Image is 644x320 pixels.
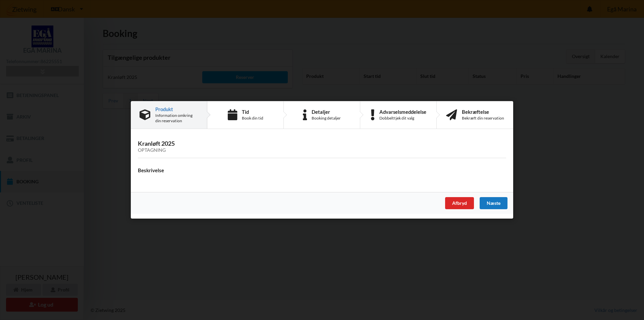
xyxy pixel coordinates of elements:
[242,116,263,121] div: Book din tid
[445,197,474,210] div: Afbryd
[312,109,341,115] div: Detaljer
[379,109,426,115] div: Advarselsmeddelelse
[155,106,198,112] div: Produkt
[462,116,504,121] div: Bekræft din reservation
[312,116,341,121] div: Booking detaljer
[138,167,506,174] h4: Beskrivelse
[138,148,506,153] div: Optagning
[242,109,263,115] div: Tid
[379,116,426,121] div: Dobbelttjek dit valg
[138,140,506,153] h3: Kranløft 2025
[480,197,507,210] div: Næste
[155,113,198,124] div: Information omkring din reservation
[462,109,504,115] div: Bekræftelse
